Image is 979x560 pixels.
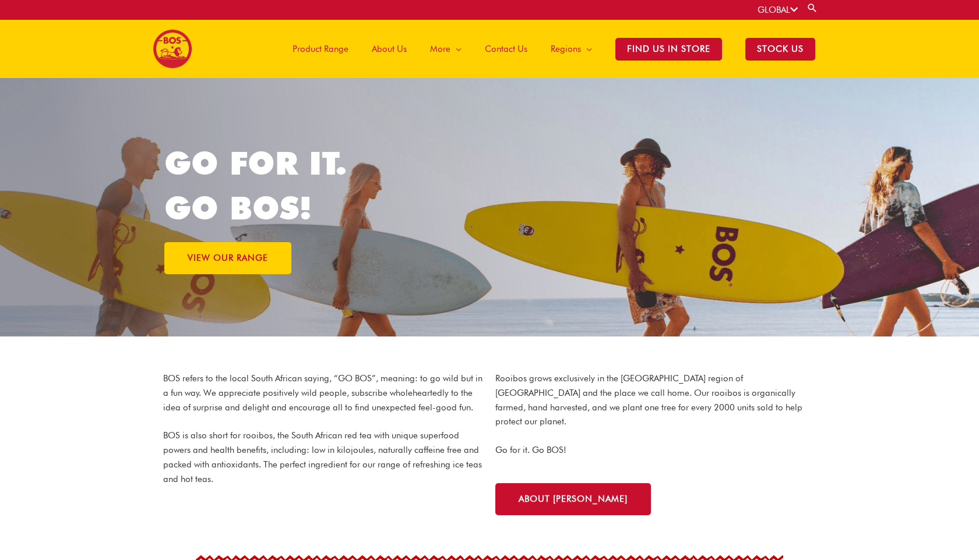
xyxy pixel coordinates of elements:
a: Find Us in Store [604,20,734,78]
a: Search button [807,2,818,13]
span: VIEW OUR RANGE [188,254,268,263]
span: Contact Us [485,31,527,66]
a: STOCK US [734,20,827,78]
span: About [PERSON_NAME] [519,495,628,504]
a: Product Range [281,20,360,78]
a: About Us [360,20,418,78]
a: More [418,20,473,78]
span: Find Us in Store [615,38,722,61]
p: BOS refers to the local South African saying, “GO BOS”, meaning: to go wild but in a fun way. We ... [163,371,484,414]
a: VIEW OUR RANGE [164,242,291,274]
span: More [430,31,450,66]
p: Rooibos grows exclusively in the [GEOGRAPHIC_DATA] region of [GEOGRAPHIC_DATA] and the place we c... [495,371,816,429]
a: Regions [539,20,604,78]
span: About Us [372,31,407,66]
h1: GO FOR IT. GO BOS! [164,141,490,231]
img: BOS logo finals-200px [153,29,192,69]
span: STOCK US [745,38,815,61]
p: BOS is also short for rooibos, the South African red tea with unique superfood powers and health ... [163,428,484,486]
nav: Site Navigation [272,20,827,78]
a: About [PERSON_NAME] [495,483,651,515]
a: Contact Us [473,20,539,78]
p: Go for it. Go BOS! [495,443,816,458]
span: Regions [551,31,581,66]
a: GLOBAL [758,5,798,15]
span: Product Range [293,31,348,66]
